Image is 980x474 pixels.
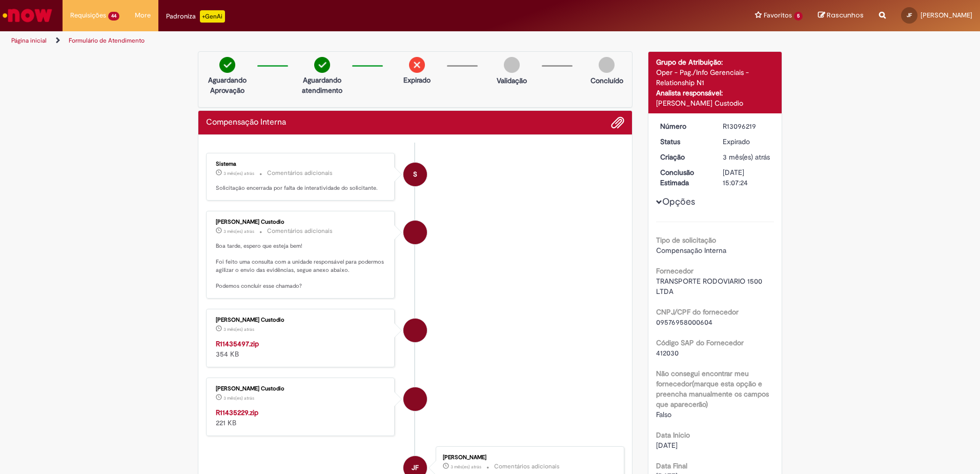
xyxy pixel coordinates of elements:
div: 354 KB [216,339,386,359]
div: Igor Alexandre Custodio [403,221,427,244]
div: Analista responsável: [656,88,774,98]
img: img-circle-grey.png [504,57,520,73]
button: Adicionar anexos [611,116,624,129]
span: JF [907,12,912,18]
div: [PERSON_NAME] Custodio [216,219,386,225]
time: 03/06/2025 16:48:50 [223,228,254,234]
b: Código SAP do Fornecedor [656,338,744,347]
b: Data Inicio [656,430,690,440]
span: Falso [656,410,671,419]
span: 3 mês(es) atrás [223,395,254,401]
p: Solicitação encerrada por falta de interatividade do solicitante. [216,184,386,192]
p: +GenAi [200,10,225,23]
div: [DATE] 15:07:24 [723,167,770,188]
span: S [413,162,417,187]
dt: Criação [652,152,716,162]
a: Página inicial [11,36,47,45]
span: Requisições [70,10,106,21]
dt: Número [652,121,716,131]
span: 412030 [656,348,679,358]
div: Grupo de Atribuição: [656,57,774,67]
h2: Compensação Interna Histórico de tíquete [206,118,286,127]
p: Aguardando Aprovação [202,75,252,95]
time: 11/06/2025 14:48:50 [223,170,254,176]
ul: Trilhas de página [8,31,646,50]
a: R11435497.zip [216,339,259,348]
span: 3 mês(es) atrás [223,170,254,176]
dt: Status [652,136,716,147]
span: 44 [108,12,119,21]
time: 26/05/2025 14:07:39 [451,464,481,470]
p: Aguardando atendimento [297,75,347,95]
p: Expirado [403,75,431,85]
div: Expirado [723,136,770,147]
b: CNPJ/CPF do fornecedor [656,307,739,317]
img: remove.png [409,57,425,73]
span: [PERSON_NAME] [921,11,972,19]
div: [PERSON_NAME] [443,455,614,461]
img: img-circle-grey.png [599,57,615,73]
span: 3 mês(es) atrás [723,152,770,162]
time: 26/05/2025 14:03:15 [723,152,770,162]
div: Padroniza [166,10,225,23]
span: Compensação Interna [656,246,726,255]
span: Favoritos [764,10,792,21]
div: 221 KB [216,407,386,428]
p: Validação [497,75,527,86]
img: check-circle-green.png [219,57,235,73]
div: Igor Alexandre Custodio [403,387,427,411]
div: R13096219 [723,121,770,131]
small: Comentários adicionais [267,169,333,177]
div: [PERSON_NAME] Custodio [216,386,386,392]
span: 3 mês(es) atrás [223,228,254,234]
div: Igor Alexandre Custodio [403,319,427,342]
p: Concluído [590,75,623,86]
img: ServiceNow [1,5,54,26]
a: R11435229.zip [216,408,258,417]
span: 5 [794,12,803,21]
a: Rascunhos [818,11,864,21]
b: Não consegui encontrar meu fornecedor(marque esta opção e preencha manualmente os campos que apar... [656,369,769,409]
div: System [403,163,427,186]
time: 03/06/2025 16:48:42 [223,326,254,332]
small: Comentários adicionais [267,227,333,235]
b: Data Final [656,461,687,470]
span: 09576958000604 [656,318,712,327]
a: Formulário de Atendimento [69,36,145,45]
span: [DATE] [656,441,678,450]
div: Sistema [216,161,386,167]
p: Boa tarde, espero que esteja bem! Foi feito uma consulta com a unidade responsável para podermos ... [216,242,386,290]
span: More [135,10,151,21]
span: Rascunhos [827,10,864,20]
div: 26/05/2025 14:03:15 [723,152,770,162]
span: TRANSPORTE RODOVIARIO 1500 LTDA [656,276,764,296]
small: Comentários adicionais [494,462,560,471]
b: Tipo de solicitação [656,235,716,245]
span: 3 mês(es) atrás [223,326,254,332]
div: Oper - Pag./Info Gerenciais - Relationship N1 [656,67,774,88]
dt: Conclusão Estimada [652,167,716,188]
b: Fornecedor [656,266,693,275]
div: [PERSON_NAME] Custodio [216,317,386,323]
img: check-circle-green.png [314,57,330,73]
div: [PERSON_NAME] Custodio [656,98,774,108]
span: 3 mês(es) atrás [451,464,481,470]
